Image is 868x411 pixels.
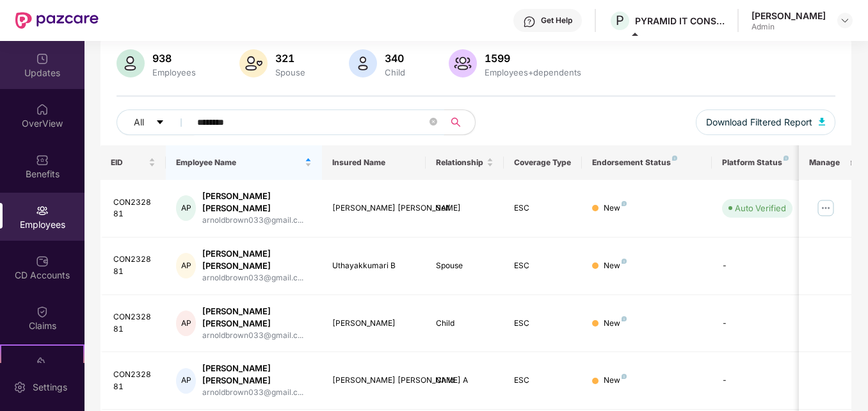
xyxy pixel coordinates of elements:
div: Child [436,375,494,387]
img: svg+xml;base64,PHN2ZyB4bWxucz0iaHR0cDovL3d3dy53My5vcmcvMjAwMC9zdmciIHdpZHRoPSI4IiBoZWlnaHQ9IjgiIH... [784,156,789,161]
div: [PERSON_NAME] [PERSON_NAME] [202,305,311,330]
div: arnoldbrown033@gmail.c... [202,214,311,227]
img: svg+xml;base64,PHN2ZyB4bWxucz0iaHR0cDovL3d3dy53My5vcmcvMjAwMC9zdmciIHhtbG5zOnhsaW5rPSJodHRwOi8vd3... [117,49,145,77]
img: svg+xml;base64,PHN2ZyB4bWxucz0iaHR0cDovL3d3dy53My5vcmcvMjAwMC9zdmciIHdpZHRoPSI4IiBoZWlnaHQ9IjgiIH... [622,201,627,206]
img: svg+xml;base64,PHN2ZyBpZD0iRW1wbG95ZWVzIiB4bWxucz0iaHR0cDovL3d3dy53My5vcmcvMjAwMC9zdmciIHdpZHRoPS... [36,204,49,217]
span: P [616,13,624,28]
img: New Pazcare Logo [15,12,99,29]
span: caret-down [156,118,165,128]
div: Child [382,67,408,77]
div: 340 [382,52,408,65]
div: Employees [150,67,198,77]
div: ESC [514,202,572,214]
div: Uthayakkumari B [332,260,416,272]
div: CON232881 [113,254,156,278]
div: [PERSON_NAME] [PERSON_NAME] [202,362,311,387]
div: ESC [514,318,572,330]
div: [PERSON_NAME] [PERSON_NAME] [202,248,311,272]
img: svg+xml;base64,PHN2ZyB4bWxucz0iaHR0cDovL3d3dy53My5vcmcvMjAwMC9zdmciIHhtbG5zOnhsaW5rPSJodHRwOi8vd3... [449,49,477,77]
div: 321 [273,52,308,65]
span: All [134,115,144,129]
div: Spouse [436,260,494,272]
div: arnoldbrown033@gmail.c... [202,272,311,284]
div: Admin [751,22,826,32]
div: [PERSON_NAME] [PERSON_NAME] [332,202,416,214]
span: close-circle [430,118,437,125]
div: Settings [29,381,71,394]
img: svg+xml;base64,PHN2ZyB4bWxucz0iaHR0cDovL3d3dy53My5vcmcvMjAwMC9zdmciIHhtbG5zOnhsaW5rPSJodHRwOi8vd3... [819,118,825,125]
div: Employees+dependents [482,67,584,77]
div: AP [176,310,196,336]
div: New [604,318,627,330]
div: Platform Status [722,157,792,168]
th: EID [100,145,166,180]
div: AP [176,253,196,278]
button: Download Filtered Report [696,109,835,135]
img: svg+xml;base64,PHN2ZyBpZD0iQ2xhaW0iIHhtbG5zPSJodHRwOi8vd3d3LnczLm9yZy8yMDAwL3N2ZyIgd2lkdGg9IjIwIi... [36,305,49,318]
img: svg+xml;base64,PHN2ZyBpZD0iRHJvcGRvd24tMzJ4MzIiIHhtbG5zPSJodHRwOi8vd3d3LnczLm9yZy8yMDAwL3N2ZyIgd2... [840,15,850,26]
div: PYRAMID IT CONSULTING PRIVATE LIMITED [635,15,725,27]
td: - [712,238,803,295]
span: Download Filtered Report [706,115,812,129]
span: EID [111,157,146,168]
th: Manage [799,145,851,180]
img: svg+xml;base64,PHN2ZyB4bWxucz0iaHR0cDovL3d3dy53My5vcmcvMjAwMC9zdmciIHhtbG5zOnhsaW5rPSJodHRwOi8vd3... [239,49,268,77]
div: Get Help [541,15,572,26]
button: Allcaret-down [117,109,195,135]
img: svg+xml;base64,PHN2ZyBpZD0iSGVscC0zMngzMiIgeG1sbnM9Imh0dHA6Ly93d3cudzMub3JnLzIwMDAvc3ZnIiB3aWR0aD... [523,15,536,28]
div: AP [176,368,196,394]
div: New [604,202,627,214]
div: Child [436,318,494,330]
div: CON232881 [113,311,156,335]
div: [PERSON_NAME] [PERSON_NAME] [202,190,311,214]
th: Coverage Type [504,145,582,180]
img: manageButton [816,198,836,218]
th: Relationship [426,145,504,180]
img: svg+xml;base64,PHN2ZyB4bWxucz0iaHR0cDovL3d3dy53My5vcmcvMjAwMC9zdmciIHdpZHRoPSI4IiBoZWlnaHQ9IjgiIH... [672,156,677,161]
img: svg+xml;base64,PHN2ZyBpZD0iQ0RfQWNjb3VudHMiIGRhdGEtbmFtZT0iQ0QgQWNjb3VudHMiIHhtbG5zPSJodHRwOi8vd3... [36,255,49,268]
div: ESC [514,375,572,387]
img: svg+xml;base64,PHN2ZyBpZD0iSG9tZSIgeG1sbnM9Imh0dHA6Ly93d3cudzMub3JnLzIwMDAvc3ZnIiB3aWR0aD0iMjAiIG... [36,103,49,116]
div: [PERSON_NAME] [751,10,826,22]
div: [PERSON_NAME] [332,318,416,330]
th: Insured Name [322,145,426,180]
button: search [444,109,476,135]
div: Auto Verified [735,202,786,214]
div: arnoldbrown033@gmail.c... [202,330,311,342]
div: ESC [514,260,572,272]
div: Self [436,202,494,214]
span: search [444,117,469,127]
div: New [604,375,627,387]
div: CON232881 [113,369,156,393]
div: New [604,260,627,272]
img: svg+xml;base64,PHN2ZyB4bWxucz0iaHR0cDovL3d3dy53My5vcmcvMjAwMC9zdmciIHdpZHRoPSI4IiBoZWlnaHQ9IjgiIH... [622,374,627,379]
span: Employee Name [176,157,302,168]
img: svg+xml;base64,PHN2ZyB4bWxucz0iaHR0cDovL3d3dy53My5vcmcvMjAwMC9zdmciIHdpZHRoPSI4IiBoZWlnaHQ9IjgiIH... [622,259,627,264]
div: [PERSON_NAME] [PERSON_NAME] A [332,375,416,387]
img: svg+xml;base64,PHN2ZyB4bWxucz0iaHR0cDovL3d3dy53My5vcmcvMjAwMC9zdmciIHdpZHRoPSI4IiBoZWlnaHQ9IjgiIH... [622,316,627,321]
img: svg+xml;base64,PHN2ZyB4bWxucz0iaHR0cDovL3d3dy53My5vcmcvMjAwMC9zdmciIHhtbG5zOnhsaW5rPSJodHRwOi8vd3... [349,49,377,77]
div: AP [176,195,196,221]
div: 1599 [482,52,584,65]
div: CON232881 [113,197,156,221]
td: - [712,295,803,353]
div: Endorsement Status [592,157,702,168]
span: Relationship [436,157,484,168]
img: svg+xml;base64,PHN2ZyBpZD0iU2V0dGluZy0yMHgyMCIgeG1sbnM9Imh0dHA6Ly93d3cudzMub3JnLzIwMDAvc3ZnIiB3aW... [13,381,26,394]
img: svg+xml;base64,PHN2ZyBpZD0iQmVuZWZpdHMiIHhtbG5zPSJodHRwOi8vd3d3LnczLm9yZy8yMDAwL3N2ZyIgd2lkdGg9Ij... [36,154,49,166]
div: Spouse [273,67,308,77]
td: - [712,352,803,410]
img: svg+xml;base64,PHN2ZyB4bWxucz0iaHR0cDovL3d3dy53My5vcmcvMjAwMC9zdmciIHdpZHRoPSIyMSIgaGVpZ2h0PSIyMC... [36,356,49,369]
div: 938 [150,52,198,65]
div: arnoldbrown033@gmail.c... [202,387,311,399]
img: svg+xml;base64,PHN2ZyBpZD0iVXBkYXRlZCIgeG1sbnM9Imh0dHA6Ly93d3cudzMub3JnLzIwMDAvc3ZnIiB3aWR0aD0iMj... [36,52,49,65]
span: close-circle [430,117,437,129]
